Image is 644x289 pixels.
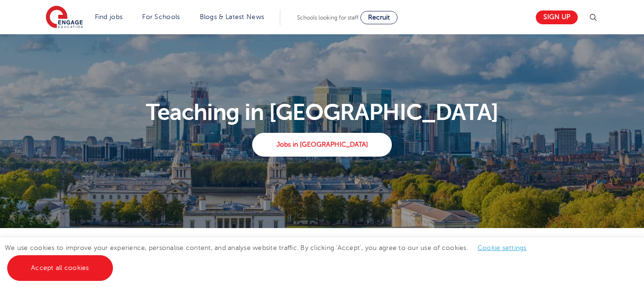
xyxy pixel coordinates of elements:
[95,13,123,20] a: Find jobs
[252,133,392,157] a: Jobs in [GEOGRAPHIC_DATA]
[360,11,398,24] a: Recruit
[297,14,358,21] span: Schools looking for staff
[40,101,604,124] p: Teaching in [GEOGRAPHIC_DATA]
[200,13,265,20] a: Blogs & Latest News
[46,6,83,30] img: Engage Education
[536,10,578,24] a: Sign up
[368,14,390,21] span: Recruit
[478,244,527,251] a: Cookie settings
[7,255,113,281] a: Accept all cookies
[142,13,180,20] a: For Schools
[5,244,536,271] span: We use cookies to improve your experience, personalise content, and analyse website traffic. By c...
